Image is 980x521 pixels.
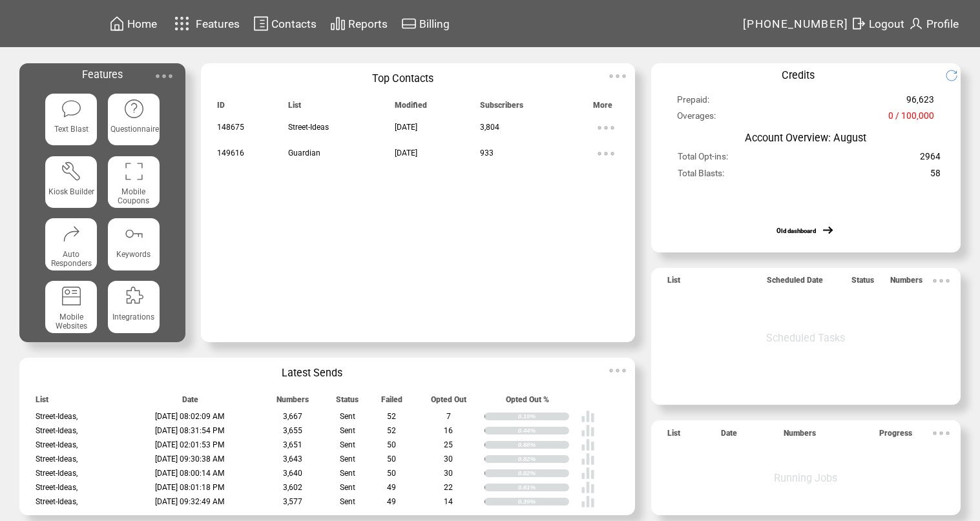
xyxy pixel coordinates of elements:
[288,123,329,132] span: Street-Ideas
[480,123,499,132] span: 3,804
[581,438,595,452] img: poll%20-%20white.svg
[61,285,82,307] img: mobile-websites.svg
[593,101,612,116] span: More
[348,17,388,30] span: Reports
[387,469,396,478] span: 50
[890,276,923,291] span: Numbers
[36,469,78,478] span: Street-Ideas,
[581,495,595,509] img: poll%20-%20white.svg
[581,452,595,466] img: poll%20-%20white.svg
[336,395,359,410] span: Status
[399,14,452,34] a: Billing
[518,455,570,463] div: 0.82%
[340,455,355,464] span: Sent
[127,17,157,30] span: Home
[110,125,159,134] span: Questionnaire
[155,455,225,464] span: [DATE] 09:30:38 AM
[945,69,968,82] img: refresh.png
[151,63,177,89] img: ellypsis.svg
[36,426,78,435] span: Street-Ideas,
[171,13,193,34] img: features.svg
[61,161,82,182] img: tool%201.svg
[593,115,619,141] img: ellypsis.svg
[444,426,453,435] span: 16
[444,440,453,449] span: 25
[51,250,92,268] span: Auto Responders
[45,156,98,209] a: Kiosk Builder
[155,412,225,421] span: [DATE] 08:02:09 AM
[444,497,453,506] span: 14
[61,223,82,244] img: auto-responders.svg
[328,14,390,34] a: Reports
[155,426,225,435] span: [DATE] 08:31:54 PM
[118,187,149,205] span: Mobile Coupons
[851,276,874,291] span: Status
[283,426,302,435] span: 3,655
[36,395,48,410] span: List
[518,469,570,477] div: 0.82%
[340,469,355,478] span: Sent
[45,218,98,271] a: Auto Responders
[745,132,866,144] span: Account Overview: August
[784,429,816,444] span: Numbers
[283,469,302,478] span: 3,640
[61,98,82,119] img: text-blast.svg
[908,15,924,32] img: profile.svg
[782,69,815,81] span: Credits
[444,455,453,464] span: 30
[677,110,716,127] span: Overages:
[419,17,450,30] span: Billing
[506,395,549,410] span: Opted Out %
[45,94,98,146] a: Text Blast
[581,424,595,438] img: poll%20-%20white.svg
[107,14,159,34] a: Home
[766,332,845,344] span: Scheduled Tasks
[743,17,849,30] span: [PHONE_NUMBER]
[217,123,244,132] span: 148675
[253,15,269,32] img: contacts.svg
[116,250,151,259] span: Keywords
[155,440,225,449] span: [DATE] 02:01:53 PM
[518,413,570,420] div: 0.19%
[851,15,866,32] img: exit.svg
[381,395,402,410] span: Failed
[395,123,417,132] span: [DATE]
[288,148,320,158] span: Guardian
[777,227,816,234] a: Old dashboard
[906,94,934,110] span: 96,623
[45,281,98,333] a: Mobile Websites
[217,101,225,116] span: ID
[155,497,225,506] span: [DATE] 09:32:49 AM
[581,480,595,495] img: poll%20-%20white.svg
[36,483,78,492] span: Street-Ideas,
[251,14,318,34] a: Contacts
[283,440,302,449] span: 3,651
[36,412,78,421] span: Street-Ideas,
[888,110,934,127] span: 0 / 100,000
[283,497,302,506] span: 3,577
[108,156,160,209] a: Mobile Coupons
[283,412,302,421] span: 3,667
[593,141,619,167] img: ellypsis.svg
[387,440,396,449] span: 50
[155,469,225,478] span: [DATE] 08:00:14 AM
[56,312,87,331] span: Mobile Websites
[109,15,125,32] img: home.svg
[276,395,309,410] span: Numbers
[340,483,355,492] span: Sent
[395,148,417,158] span: [DATE]
[518,441,570,449] div: 0.68%
[196,17,240,30] span: Features
[36,497,78,506] span: Street-Ideas,
[108,94,160,146] a: Questionnaire
[387,497,396,506] span: 49
[36,455,78,464] span: Street-Ideas,
[767,276,823,291] span: Scheduled Date
[721,429,737,444] span: Date
[928,420,954,446] img: ellypsis.svg
[849,14,906,34] a: Logout
[387,455,396,464] span: 50
[446,412,451,421] span: 7
[217,148,244,158] span: 149616
[340,497,355,506] span: Sent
